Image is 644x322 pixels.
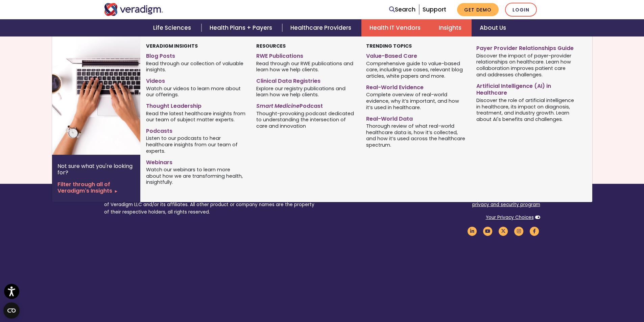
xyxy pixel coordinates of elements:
span: Discover the impact of payer-provider relationships on healthcare. Learn how collaboration improv... [476,52,576,78]
span: Read the latest healthcare insights from our team of subject matter experts. [146,110,246,123]
span: Read through our RWE publications and learn how we help clients. [256,60,356,73]
a: Smart MedicinePodcast [256,100,356,110]
a: Veradigm Twitter Link [498,228,509,234]
span: Discover the role of artificial intelligence in healthcare, its impact on diagnosis, treatment, a... [476,97,576,122]
a: Real-World Data [366,113,466,123]
a: Health IT Vendors [361,19,431,36]
a: Health Plans + Payers [201,19,282,36]
a: Podcasts [146,125,246,135]
p: © 2025 Veradigm LLC and/or its affiliates. All rights reserved. Cited marks are the property of V... [104,194,317,216]
a: Filter through all of Veradigm's Insights [57,181,135,194]
a: Life Sciences [145,19,201,36]
a: Videos [146,75,246,85]
a: Artificial Intelligence (AI) in Healthcare [476,80,576,97]
p: Not sure what you're looking for? [57,163,135,176]
a: Blog Posts [146,50,246,60]
a: Support [423,5,446,14]
a: Veradigm YouTube Link [482,228,494,234]
a: Healthcare Providers [282,19,361,36]
a: Value-Based Care [366,50,466,60]
a: Insights [431,19,472,36]
a: privacy and security program [472,201,540,208]
img: Two hands typing on a laptop [52,36,161,155]
strong: Resources [256,43,286,49]
span: Read through our collection of valuable insights. [146,60,246,73]
a: Payer Provider Relationships Guide [476,42,576,52]
a: Veradigm LinkedIn Link [467,228,478,234]
a: About Us [472,19,514,36]
a: Get Demo [457,3,499,16]
span: Thought-provoking podcast dedicated to understanding the intersection of care and innovation [256,110,356,129]
em: Smart Medicine [256,102,300,110]
strong: Veradigm Insights [146,43,198,49]
button: Open CMP widget [3,302,20,319]
a: Thought Leadership [146,100,246,110]
a: Veradigm Instagram Link [513,228,525,234]
a: Webinars [146,156,246,166]
a: Search [389,5,415,14]
span: Listen to our podcasts to hear healthcare insights from our team of experts. [146,135,246,154]
span: Comprehensive guide to value-based care, including use cases, relevant blog articles, white paper... [366,60,466,79]
a: Your Privacy Choices [486,214,534,221]
span: Thorough review of what real-world healthcare data is, how it’s collected, and how it’s used acro... [366,122,466,148]
a: Veradigm Facebook Link [529,228,540,234]
span: Watch our webinars to learn more about how we are transforming health, insightfully. [146,166,246,185]
span: Watch our videos to learn more about our offerings. [146,85,246,98]
span: Explore our registry publications and learn how we help clients. [256,85,356,98]
a: Login [505,3,537,17]
a: Real-World Evidence [366,81,466,91]
strong: Trending Topics [366,43,412,49]
a: Clinical Data Registries [256,75,356,85]
span: Complete overview of real-world evidence, why it’s important, and how it’s used in healthcare. [366,91,466,111]
a: RWE Publications [256,50,356,60]
img: Veradigm logo [104,3,163,16]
